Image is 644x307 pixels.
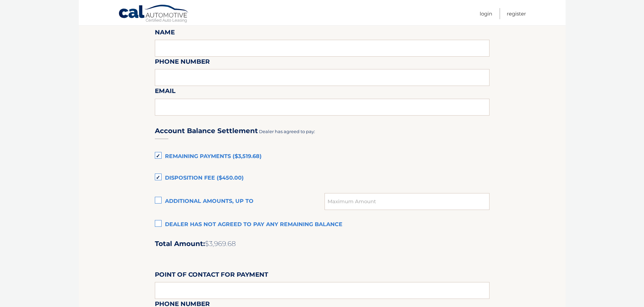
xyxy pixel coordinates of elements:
input: Maximum Amount [325,193,489,210]
label: Dealer has not agreed to pay any remaining balance [155,218,490,232]
label: Disposition Fee ($450.00) [155,172,490,185]
a: Login [480,8,492,19]
a: Register [507,8,526,19]
label: Name [155,27,175,40]
label: Additional amounts, up to [155,195,325,208]
label: Phone Number [155,57,210,69]
h2: Total Amount: [155,240,490,248]
a: Cal Automotive [118,4,189,24]
label: Remaining Payments ($3,519.68) [155,150,490,163]
label: Point of Contact for Payment [155,270,268,282]
span: $3,969.68 [205,240,236,248]
span: Dealer has agreed to pay: [259,129,315,134]
label: Email [155,86,175,98]
h3: Account Balance Settlement [155,127,258,135]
